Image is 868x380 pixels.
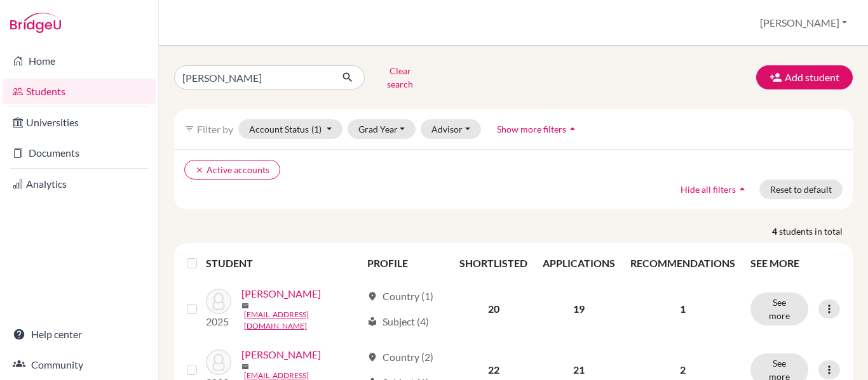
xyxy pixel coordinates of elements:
span: mail [241,302,249,310]
i: arrow_drop_up [566,122,579,135]
input: Find student by name... [174,65,332,89]
i: clear [195,166,204,174]
span: mail [241,363,249,370]
i: arrow_drop_up [736,183,749,195]
button: Account Status(1) [238,119,342,139]
a: [EMAIL_ADDRESS][DOMAIN_NAME] [244,309,362,332]
button: Clear search [365,61,435,94]
button: clearActive accounts [184,160,280,180]
span: Filter by [197,123,233,135]
span: students in total [779,225,853,238]
td: 19 [535,278,623,339]
td: 20 [452,278,535,339]
button: Hide all filtersarrow_drop_up [670,180,759,199]
img: Bridge-U [10,13,61,33]
button: [PERSON_NAME] [754,11,853,35]
button: Reset to default [759,180,843,199]
i: filter_list [184,124,194,134]
div: Subject (4) [367,314,429,329]
div: Country (1) [367,289,433,304]
th: RECOMMENDATIONS [623,248,743,278]
button: Grad Year [348,119,416,139]
span: Hide all filters [681,184,736,195]
a: Universities [3,110,156,135]
p: 1 [630,301,735,317]
span: local_library [367,317,377,327]
a: [PERSON_NAME] [241,286,321,301]
strong: 4 [772,225,779,238]
th: SHORTLISTED [452,248,535,278]
a: Analytics [3,171,156,197]
p: 2025 [206,314,231,329]
a: Community [3,352,156,377]
span: location_on [367,291,377,301]
span: location_on [367,352,377,362]
a: Students [3,79,156,104]
a: Home [3,48,156,74]
th: STUDENT [206,248,360,278]
button: See more [750,292,808,325]
button: Show more filtersarrow_drop_up [486,119,590,139]
img: Irias, Avril [206,350,231,375]
th: APPLICATIONS [535,248,623,278]
button: Advisor [421,119,481,139]
a: Help center [3,322,156,347]
div: Country (2) [367,350,433,365]
p: 2 [630,362,735,377]
th: SEE MORE [743,248,848,278]
span: (1) [311,124,322,134]
img: Irias, Andres [206,289,231,314]
button: Add student [756,65,853,89]
a: [PERSON_NAME] [241,347,321,362]
span: Show more filters [497,124,566,134]
th: PROFILE [360,248,452,278]
a: Documents [3,140,156,166]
